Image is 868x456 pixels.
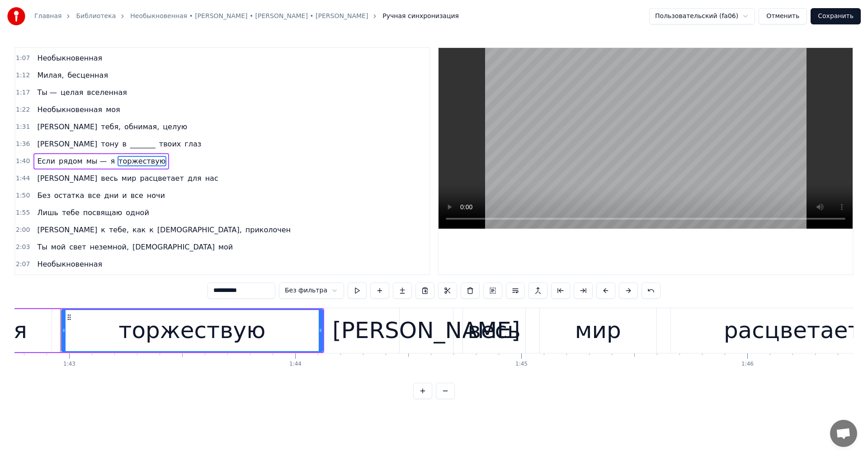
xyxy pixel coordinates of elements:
[204,173,219,183] span: нас
[68,242,87,252] span: свет
[16,122,30,132] span: 1:31
[16,191,30,200] span: 1:50
[36,122,98,132] span: [PERSON_NAME]
[132,225,146,235] span: как
[36,53,103,63] span: Необыкновенная
[16,208,30,217] span: 1:55
[16,157,30,166] span: 1:40
[118,314,265,348] div: торжествую
[58,156,84,166] span: рядом
[36,207,59,218] span: Лишь
[467,314,520,348] div: весь
[36,104,103,115] span: Необыкновенная
[158,139,182,149] span: твоих
[85,156,108,166] span: мы —
[16,243,30,252] span: 2:03
[187,173,203,183] span: для
[36,190,51,201] span: Без
[724,314,861,348] div: расцветает
[121,190,127,201] span: и
[36,242,48,252] span: Ты
[16,88,30,97] span: 1:17
[184,139,202,149] span: глаз
[16,226,30,235] span: 2:00
[121,139,127,149] span: в
[34,12,61,21] a: Главная
[382,12,459,21] span: Ручная синхронизация
[332,314,520,348] div: [PERSON_NAME]
[7,7,25,25] img: youka
[132,242,216,252] span: [DEMOGRAPHIC_DATA]
[162,122,188,132] span: целую
[16,174,30,183] span: 1:44
[108,225,130,235] span: тебе,
[76,12,116,21] a: Библиотека
[53,190,85,201] span: остатка
[741,361,754,368] div: 1:46
[36,173,98,183] span: [PERSON_NAME]
[148,225,155,235] span: к
[36,70,65,80] span: Милая,
[36,225,98,235] span: [PERSON_NAME]
[118,156,166,166] span: торжествую
[146,190,166,201] span: ночи
[105,104,121,115] span: моя
[36,156,56,166] span: Если
[87,190,101,201] span: все
[34,12,459,21] nav: breadcrumb
[103,190,119,201] span: дни
[14,314,27,348] div: я
[100,122,122,132] span: тебя,
[36,87,58,98] span: Ты —
[130,12,368,21] a: Необыкновенная • [PERSON_NAME] • [PERSON_NAME] • [PERSON_NAME]
[61,207,80,218] span: тебе
[245,225,292,235] span: приколочен
[16,140,30,149] span: 1:36
[86,87,128,98] span: вселенная
[156,225,243,235] span: [DEMOGRAPHIC_DATA],
[217,242,234,252] span: мой
[60,87,84,98] span: целая
[82,207,123,218] span: посвящаю
[575,314,621,348] div: мир
[16,260,30,269] span: 2:07
[36,139,98,149] span: [PERSON_NAME]
[129,139,156,149] span: _______
[16,105,30,114] span: 1:22
[139,173,184,183] span: расцветает
[63,361,75,368] div: 1:43
[759,8,807,24] button: Отменить
[109,156,116,166] span: я
[100,225,106,235] span: к
[515,361,528,368] div: 1:45
[66,70,109,80] span: бесценная
[100,139,119,149] span: тону
[125,207,150,218] span: одной
[130,190,144,201] span: все
[830,420,857,447] a: Открытый чат
[811,8,861,24] button: Сохранить
[289,361,302,368] div: 1:44
[121,173,137,183] span: мир
[89,242,130,252] span: неземной,
[100,173,119,183] span: весь
[16,71,30,80] span: 1:12
[50,242,66,252] span: мой
[36,259,103,269] span: Необыкновенная
[16,54,30,63] span: 1:07
[123,122,160,132] span: обнимая,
